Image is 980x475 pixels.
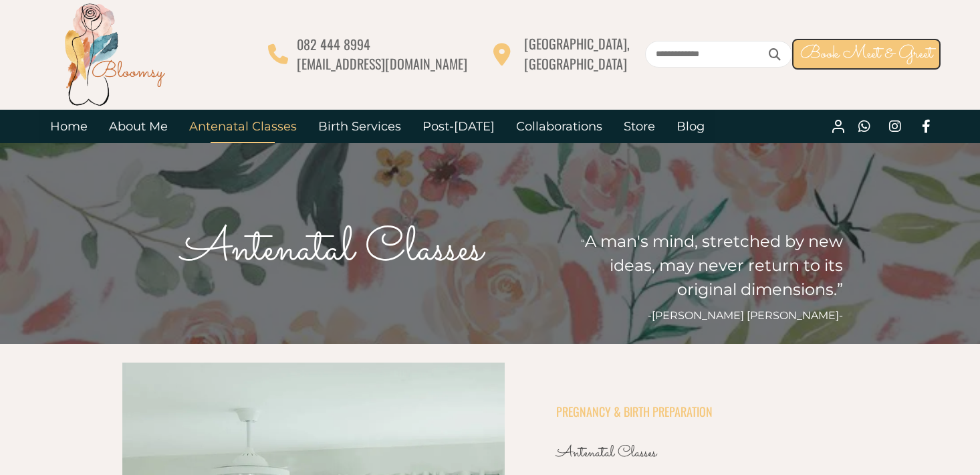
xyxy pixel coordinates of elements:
[556,442,656,465] span: Antenatal Classes
[556,403,713,420] span: PREGNANCY & BIRTH PREPARATION
[581,237,585,250] span: “
[837,280,843,299] span: ”
[613,110,666,143] a: Store
[524,33,630,54] span: [GEOGRAPHIC_DATA],
[412,110,505,143] a: Post-[DATE]
[585,231,843,299] span: A man's mind, stretched by new ideas, may never return to its original dimensions.
[39,110,98,143] a: Home
[297,34,370,54] span: 082 444 8994
[792,39,941,70] a: Book Meet & Greet
[666,110,715,143] a: Blog
[524,54,627,74] span: [GEOGRAPHIC_DATA]
[648,309,843,322] span: -[PERSON_NAME] [PERSON_NAME]-
[181,215,483,285] span: Antenatal Classes
[308,110,412,143] a: Birth Services
[297,54,467,74] span: [EMAIL_ADDRESS][DOMAIN_NAME]
[800,41,933,67] span: Book Meet & Greet
[61,1,168,108] img: Bloomsy
[505,110,613,143] a: Collaborations
[98,110,178,143] a: About Me
[178,110,308,143] a: Antenatal Classes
